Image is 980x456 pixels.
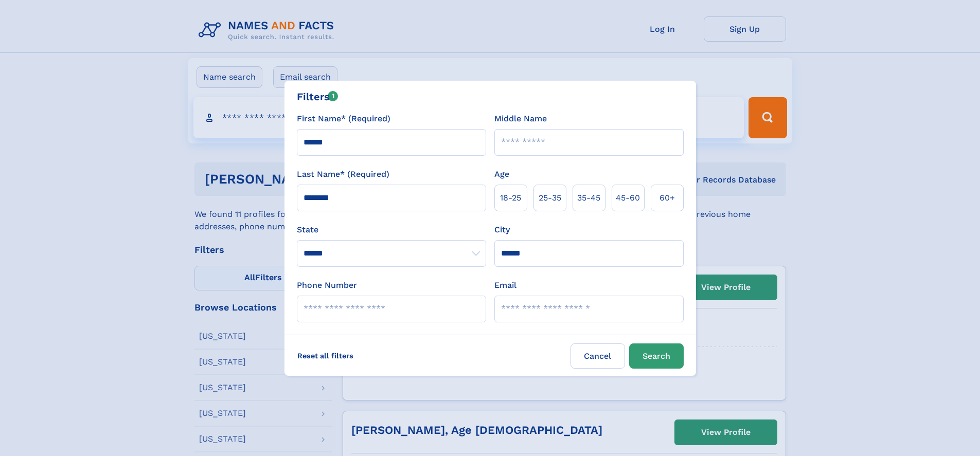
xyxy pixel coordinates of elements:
label: Last Name* (Required) [297,168,389,180]
span: 45‑60 [616,192,640,204]
span: 18‑25 [500,192,521,204]
label: Email [494,279,516,291]
button: Search [629,343,684,369]
label: First Name* (Required) [297,113,390,125]
div: Filters [297,89,338,104]
span: 25‑35 [539,192,561,204]
label: City [494,224,510,236]
span: 60+ [660,192,675,204]
label: State [297,224,486,236]
label: Middle Name [494,113,547,125]
label: Reset all filters [291,343,360,368]
label: Phone Number [297,279,357,291]
label: Age [494,168,509,180]
label: Cancel [571,343,625,369]
span: 35‑45 [577,192,600,204]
